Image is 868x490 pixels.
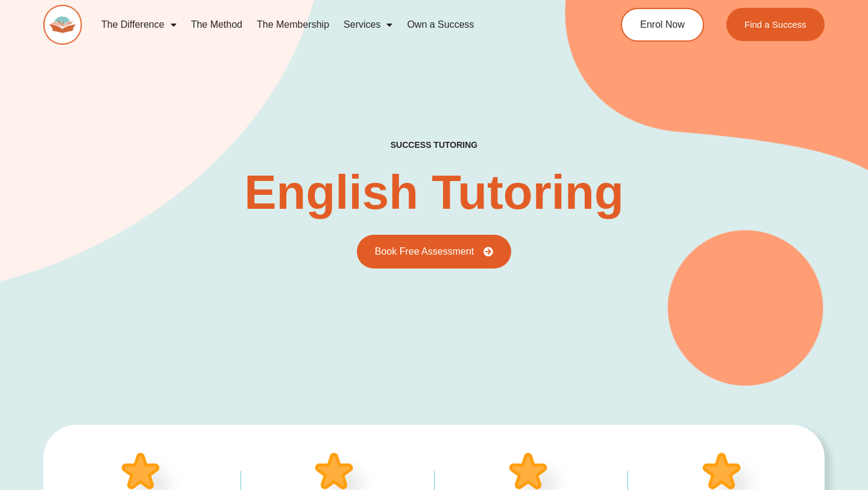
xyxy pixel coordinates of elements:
span: Enrol Now [640,20,685,30]
a: The Difference [94,11,184,39]
nav: Menu [94,11,576,39]
h2: success tutoring [391,139,477,150]
a: Own a Success [400,11,481,39]
a: Book Free Assessment [357,235,512,269]
span: Book Free Assessment [375,247,474,256]
span: Find a Success [744,20,807,29]
h2: English Tutoring [244,168,624,217]
a: The Method [184,11,250,39]
a: The Membership [250,11,336,39]
a: Find a Success [726,8,825,41]
a: Services [336,11,400,39]
a: Enrol Now [621,8,704,42]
